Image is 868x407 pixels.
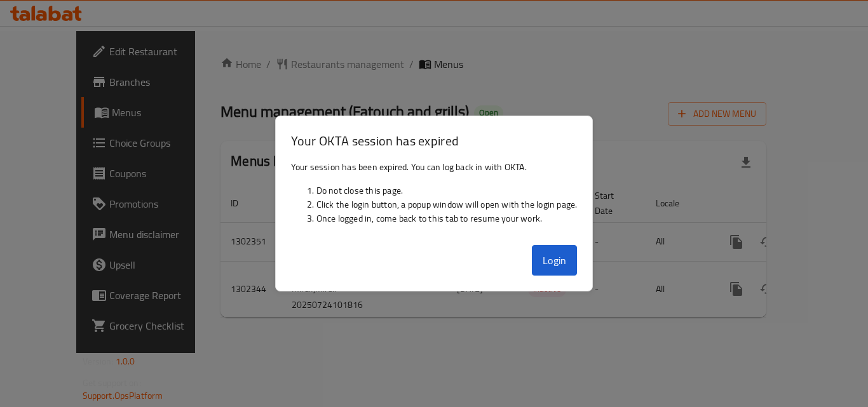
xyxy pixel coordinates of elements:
button: Login [532,245,578,276]
li: Click the login button, a popup window will open with the login page. [316,197,578,211]
li: Once logged in, come back to this tab to resume your work. [316,211,578,225]
li: Do not close this page. [316,183,578,197]
div: Your session has been expired. You can log back in with OKTA. [276,155,593,240]
h3: Your OKTA session has expired [291,131,578,150]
